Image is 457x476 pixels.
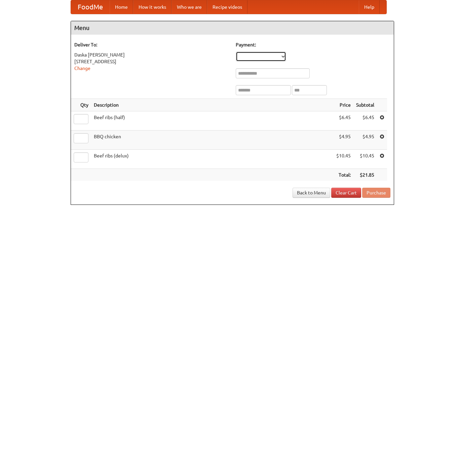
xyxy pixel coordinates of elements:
td: Beef ribs (half) [91,111,334,131]
a: Clear Cart [331,188,361,198]
a: Change [74,66,90,71]
a: Recipe videos [207,0,247,14]
td: Beef ribs (delux) [91,150,334,169]
a: Who we are [172,0,207,14]
a: Back to Menu [293,188,330,198]
th: Total: [334,169,353,181]
a: Help [359,0,380,14]
th: Description [91,99,334,111]
td: $10.45 [334,150,353,169]
a: Home [110,0,133,14]
th: Qty [71,99,91,111]
h5: Deliver To: [74,41,229,48]
td: $10.45 [353,150,377,169]
td: $4.95 [353,131,377,150]
button: Purchase [362,188,390,198]
th: Subtotal [353,99,377,111]
td: $4.95 [334,131,353,150]
a: How it works [133,0,172,14]
div: Daska [PERSON_NAME] [74,51,229,58]
td: $6.45 [353,111,377,131]
h4: Menu [71,21,394,35]
div: [STREET_ADDRESS] [74,58,229,65]
td: $6.45 [334,111,353,131]
td: BBQ chicken [91,131,334,150]
h5: Payment: [236,41,390,48]
a: FoodMe [71,0,110,14]
th: Price [334,99,353,111]
th: $21.85 [353,169,377,181]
